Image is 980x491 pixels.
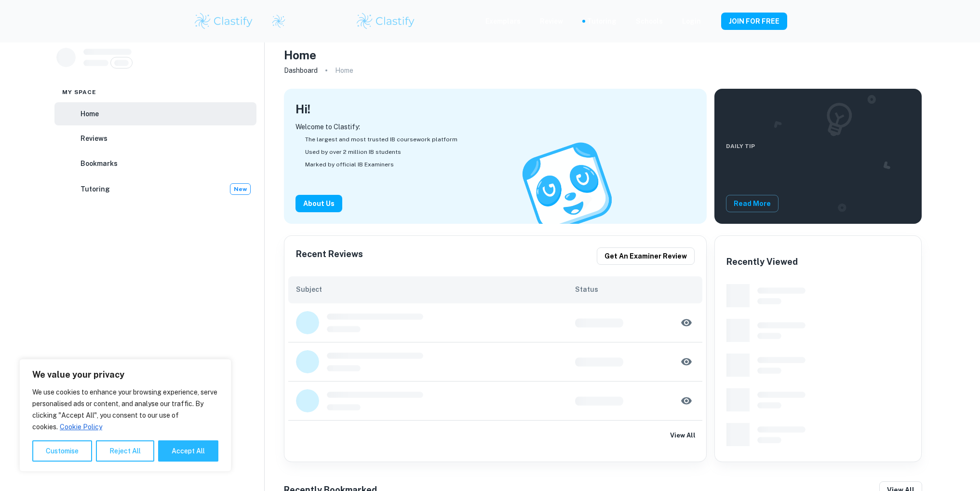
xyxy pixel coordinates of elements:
[296,247,363,265] h6: Recent Reviews
[668,428,698,443] button: View All
[32,386,218,433] p: We use cookies to enhance your browsing experience, serve personalised ads or content, and analys...
[296,284,575,295] h6: Subject
[335,65,353,76] p: Home
[284,46,316,64] h4: Home
[81,158,118,169] h6: Bookmarks
[271,14,286,28] img: Clastify logo
[597,247,695,265] button: Get an examiner review
[540,16,563,27] p: Review
[355,12,416,31] img: Clastify logo
[32,440,92,462] button: Customise
[81,109,99,119] h6: Home
[295,122,695,132] p: Welcome to Clastify:
[284,421,706,450] a: View All
[230,185,250,193] span: New
[284,64,318,77] a: Dashboard
[726,142,779,150] span: Daily Tip
[54,127,256,150] a: Reviews
[158,440,218,462] button: Accept All
[295,195,342,212] button: About Us
[721,13,787,30] button: JOIN FOR FREE
[305,148,401,156] span: Used by over 2 million IB students
[193,12,255,31] img: Clastify logo
[485,16,521,27] p: Exemplars
[81,133,107,144] h6: Reviews
[636,16,663,27] a: Schools
[295,100,310,118] h4: Hi !
[59,423,103,431] a: Cookie Policy
[726,195,779,212] button: Read More
[709,19,713,24] button: Help and Feedback
[266,14,286,28] a: Clastify logo
[305,135,457,144] span: The largest and most trusted IB coursework platform
[62,88,97,96] span: My space
[587,16,617,27] a: Tutoring
[726,255,798,269] h6: Recently Viewed
[54,152,256,175] a: Bookmarks
[54,102,256,125] a: Home
[54,177,256,201] a: TutoringNew
[19,359,231,472] div: We value your privacy
[32,369,218,381] p: We value your privacy
[682,16,701,27] a: Login
[305,160,394,169] span: Marked by official IB Examiners
[96,440,154,462] button: Reject All
[575,284,695,295] h6: Status
[81,184,110,194] h6: Tutoring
